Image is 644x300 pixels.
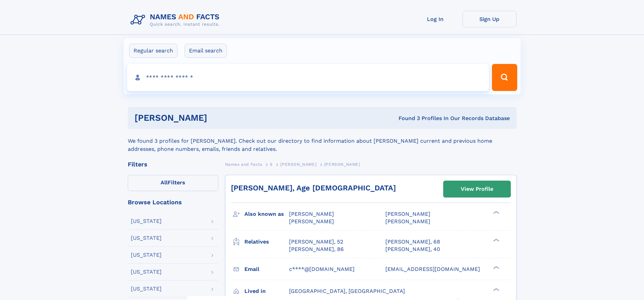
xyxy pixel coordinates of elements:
h3: Relatives [244,236,289,248]
div: [US_STATE] [131,235,162,241]
span: [PERSON_NAME] [280,162,316,167]
div: ❯ [492,238,500,242]
h1: [PERSON_NAME] [135,114,303,122]
a: [PERSON_NAME], 52 [289,238,343,246]
div: ❯ [492,287,500,292]
img: Logo Names and Facts [128,11,225,29]
span: All [161,179,168,186]
span: [PERSON_NAME] [324,162,360,167]
a: Names and Facts [225,160,262,168]
div: [US_STATE] [131,252,162,258]
div: ❯ [492,210,500,215]
label: Filters [128,175,218,191]
button: Search Button [492,64,517,91]
label: Regular search [129,44,177,58]
div: Filters [128,161,218,167]
a: [PERSON_NAME], Age [DEMOGRAPHIC_DATA] [231,184,396,192]
div: ❯ [492,265,500,270]
div: Found 3 Profiles In Our Records Database [303,115,510,122]
a: S [270,160,273,168]
a: [PERSON_NAME], 86 [289,246,344,253]
span: [PERSON_NAME] [289,211,334,217]
a: [PERSON_NAME] [280,160,316,168]
span: [PERSON_NAME] [385,218,430,225]
a: Log In [408,11,462,27]
div: View Profile [461,181,493,197]
a: [PERSON_NAME], 40 [385,246,440,253]
div: Browse Locations [128,199,218,205]
span: [GEOGRAPHIC_DATA], [GEOGRAPHIC_DATA] [289,288,405,294]
label: Email search [185,44,227,58]
a: View Profile [444,181,510,197]
a: [PERSON_NAME], 68 [385,238,440,246]
div: [US_STATE] [131,286,162,292]
a: Sign Up [462,11,517,27]
div: [US_STATE] [131,269,162,275]
span: S [270,162,273,167]
span: [PERSON_NAME] [385,211,430,217]
div: [US_STATE] [131,218,162,224]
h3: Email [244,263,289,275]
span: [PERSON_NAME] [289,218,334,225]
input: search input [127,64,489,91]
h3: Also known as [244,208,289,220]
span: [EMAIL_ADDRESS][DOMAIN_NAME] [385,266,480,272]
h3: Lived in [244,285,289,297]
div: We found 3 profiles for [PERSON_NAME]. Check out our directory to find information about [PERSON_... [128,129,517,153]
